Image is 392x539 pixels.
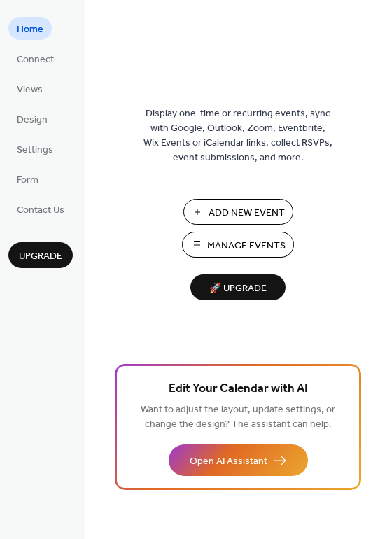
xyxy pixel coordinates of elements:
[8,107,56,130] a: Design
[17,143,53,157] span: Settings
[8,77,51,100] a: Views
[17,52,54,67] span: Connect
[141,400,335,434] span: Want to adjust the layout, update settings, or change the design? The assistant can help.
[17,203,64,218] span: Contact Us
[8,47,62,70] a: Connect
[199,279,277,298] span: 🚀 Upgrade
[17,173,38,188] span: Form
[190,274,286,300] button: 🚀 Upgrade
[8,17,52,40] a: Home
[169,379,308,399] span: Edit Your Calendar with AI
[207,239,286,253] span: Manage Events
[8,197,73,220] a: Contact Us
[8,167,47,190] a: Form
[8,137,62,160] a: Settings
[19,249,62,264] span: Upgrade
[182,232,294,258] button: Manage Events
[190,454,267,469] span: Open AI Assistant
[209,206,285,220] span: Add New Event
[183,199,293,225] button: Add New Event
[17,113,48,127] span: Design
[8,242,73,268] button: Upgrade
[169,444,308,476] button: Open AI Assistant
[17,22,43,37] span: Home
[17,83,43,97] span: Views
[143,106,332,165] span: Display one-time or recurring events, sync with Google, Outlook, Zoom, Eventbrite, Wix Events or ...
